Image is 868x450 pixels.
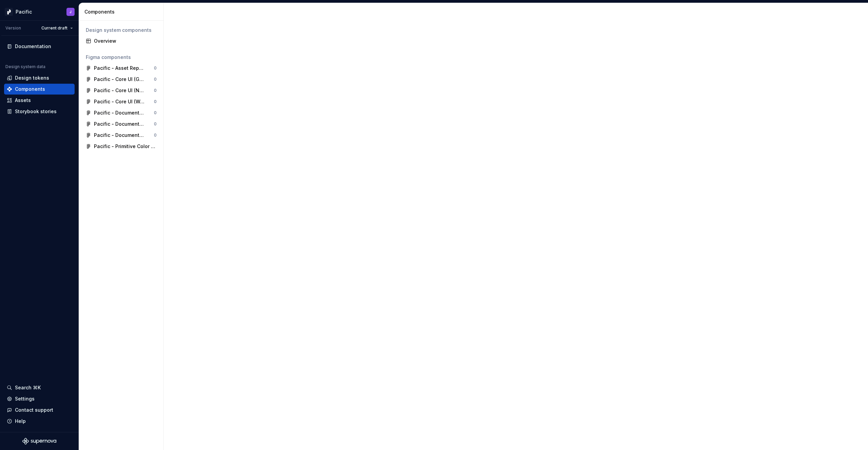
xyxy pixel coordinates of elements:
[154,65,157,71] div: 0
[38,23,76,33] button: Current draft
[83,141,159,152] a: Pacific - Primitive Color Palette
[94,132,144,139] div: Pacific - Documentation - Patterns 01
[5,25,21,31] div: Version
[83,63,159,74] a: Pacific - Asset Repository (Flags)0
[84,8,161,15] div: Components
[86,54,157,61] div: Figma components
[15,75,49,81] div: Design tokens
[5,8,13,16] img: 8d0dbd7b-a897-4c39-8ca0-62fbda938e11.png
[15,395,35,402] div: Settings
[83,119,159,129] a: Pacific - Documentation - Components 020
[94,98,144,105] div: Pacific - Core UI (Web)
[16,8,32,15] div: Pacific
[4,84,75,95] a: Components
[94,87,144,94] div: Pacific - Core UI (Native)
[154,77,157,82] div: 0
[94,38,157,44] div: Overview
[83,74,159,85] a: Pacific - Core UI (Global)0
[22,438,56,445] svg: Supernova Logo
[15,43,51,50] div: Documentation
[1,4,77,19] button: PacificJ
[4,405,75,415] button: Contact support
[83,107,159,118] a: Pacific - Documentation - Components 010
[83,85,159,96] a: Pacific - Core UI (Native)0
[86,27,157,34] div: Design system components
[15,86,45,93] div: Components
[15,418,26,425] div: Help
[15,407,53,413] div: Contact support
[4,106,75,117] a: Storybook stories
[94,121,144,127] div: Pacific - Documentation - Components 02
[15,97,31,104] div: Assets
[94,109,144,116] div: Pacific - Documentation - Components 01
[4,73,75,83] a: Design tokens
[4,416,75,427] button: Help
[154,88,157,93] div: 0
[154,132,157,138] div: 0
[83,96,159,107] a: Pacific - Core UI (Web)0
[154,99,157,104] div: 0
[94,76,144,83] div: Pacific - Core UI (Global)
[70,9,72,15] div: J
[154,110,157,116] div: 0
[94,143,157,150] div: Pacific - Primitive Color Palette
[41,25,67,31] span: Current draft
[4,393,75,404] a: Settings
[4,95,75,106] a: Assets
[154,121,157,127] div: 0
[5,64,45,69] div: Design system data
[83,36,159,46] a: Overview
[83,130,159,141] a: Pacific - Documentation - Patterns 010
[94,65,144,71] div: Pacific - Asset Repository (Flags)
[15,384,41,391] div: Search ⌘K
[15,108,57,115] div: Storybook stories
[4,41,75,52] a: Documentation
[4,382,75,393] button: Search ⌘K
